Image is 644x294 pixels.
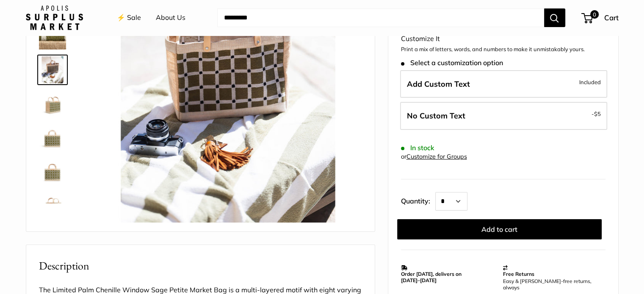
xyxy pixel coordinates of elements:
[401,59,503,67] span: Select a customization option
[407,79,470,89] span: Add Custom Text
[591,109,601,119] span: -
[401,151,467,162] div: or
[401,190,435,211] label: Quantity:
[590,10,598,19] span: 0
[503,278,601,291] p: Easy & [PERSON_NAME]-free returns, always
[39,22,66,49] img: Petite Market Bag in Chenille Window Sage
[37,190,68,220] a: Petite Market Bag in Chenille Window Sage
[401,144,434,152] span: In stock
[39,56,66,83] img: Petite Market Bag in Chenille Window Sage
[39,90,66,117] img: Petite Market Bag in Chenille Window Sage
[39,192,66,219] img: Petite Market Bag in Chenille Window Sage
[37,55,68,85] a: Petite Market Bag in Chenille Window Sage
[156,11,185,24] a: About Us
[579,77,601,87] span: Included
[406,153,467,160] a: Customize for Groups
[37,21,68,51] a: Petite Market Bag in Chenille Window Sage
[39,158,66,185] img: Petite Market Bag in Chenille Window Sage
[37,156,68,187] a: Petite Market Bag in Chenille Window Sage
[401,271,462,283] strong: Order [DATE], delivers on [DATE]–[DATE]
[401,33,605,45] div: Customize It
[37,88,68,119] a: Petite Market Bag in Chenille Window Sage
[39,124,66,151] img: Petite Market Bag in Chenille Window Sage
[37,122,68,153] a: Petite Market Bag in Chenille Window Sage
[400,102,607,130] label: Leave Blank
[401,45,605,54] p: Print a mix of letters, words, and numbers to make it unmistakably yours.
[594,110,601,117] span: $5
[604,13,619,22] span: Cart
[544,8,565,27] button: Search
[503,271,534,277] strong: Free Returns
[582,11,619,25] a: 0 Cart
[39,258,362,274] h2: Description
[217,8,544,27] input: Search...
[26,5,83,30] img: Apolis: Surplus Market
[400,70,607,98] label: Add Custom Text
[117,11,141,24] a: ⚡️ Sale
[407,111,465,121] span: No Custom Text
[397,219,602,239] button: Add to cart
